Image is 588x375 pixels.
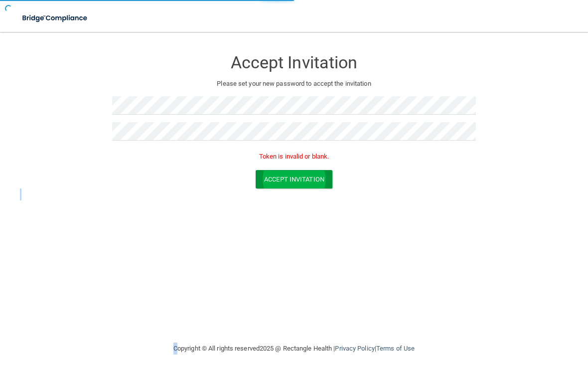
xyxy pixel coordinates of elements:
[376,345,415,352] a: Terms of Use
[120,78,468,90] p: Please set your new password to accept the invitation
[112,151,476,163] p: Token is invalid or blank.
[15,8,96,28] img: bridge_compliance_login_screen.278c3ca4.svg
[335,345,374,352] a: Privacy Policy
[256,170,332,188] button: Accept Invitation
[112,53,476,72] h3: Accept Invitation
[112,333,476,365] div: Copyright © All rights reserved 2025 @ Rectangle Health | |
